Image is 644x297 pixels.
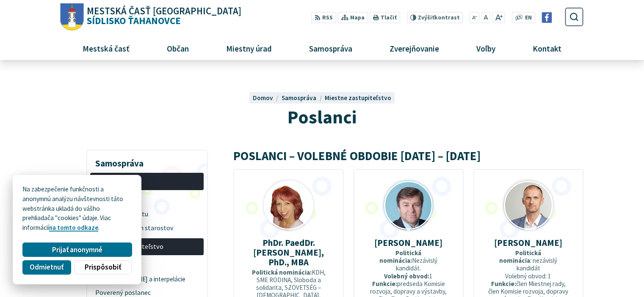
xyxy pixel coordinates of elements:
[84,6,242,26] span: Sídlisko Ťahanovce
[253,237,324,268] strong: PhDr. PaedDr. [PERSON_NAME], PhD., MBA
[90,221,204,235] a: Galéria bývalých starostov
[481,12,490,23] button: Nastaviť pôvodnú veľkosť písma
[418,14,460,21] span: kontrast
[97,272,204,286] a: [PERSON_NAME] a interpelácie
[525,14,532,22] span: EN
[492,12,505,23] button: Zväčšiť veľkosť písma
[374,37,455,60] a: Zverejňovanie
[95,174,199,188] span: Starosta
[22,260,71,275] button: Odmietnuť
[252,268,312,276] strong: Politická nominácia:
[499,249,541,264] strong: Politická nominácia
[386,37,442,60] span: Zverejňovanie
[79,37,133,60] span: Mestská časť
[325,94,391,102] a: Miestne zastupiteľstvo
[523,14,534,22] a: EN
[22,243,132,257] button: Prijať anonymné
[494,237,562,248] strong: [PERSON_NAME]
[282,94,316,102] span: Samospráva
[306,37,355,60] span: Samospráva
[67,37,145,60] a: Mestská časť
[418,14,434,21] span: Zvýšiť
[90,259,204,272] a: Poslanci
[151,37,204,60] a: Občan
[95,193,199,207] span: Starosta
[379,249,421,264] strong: Politická nominácia:
[22,185,132,233] p: Na zabezpečenie funkčnosti a anonymnú analýzu návštevnosti táto webstránka ukladá do vášho prehli...
[542,12,552,23] img: Prejsť na Facebook stránku
[163,37,192,60] span: Občan
[52,245,102,254] span: Prijať anonymné
[49,223,98,232] a: na tomto odkaze
[95,259,199,272] span: Poslanci
[406,12,463,23] button: Zvýšiťkontrast
[85,263,121,272] span: Prispôsobiť
[461,37,511,60] a: Voľby
[90,207,204,221] a: Zástupca starostu
[95,240,199,254] span: Miestne zastupiteľstvo
[530,37,565,60] span: Kontakt
[264,180,314,230] img: Uršula Ambrušová (002)
[503,180,553,230] img: marek_fedorecko
[491,280,516,288] strong: Funkcie:
[287,105,357,128] span: Poslanci
[74,260,132,275] button: Prispôsobiť
[311,12,336,23] a: RSS
[517,37,577,60] a: Kontakt
[384,272,429,280] strong: Volebný obvod:
[381,14,397,21] span: Tlačiť
[322,14,333,22] span: RSS
[90,173,204,190] a: Starosta
[223,37,275,60] span: Miestny úrad
[95,221,199,235] span: Galéria bývalých starostov
[90,152,204,170] h3: Samospráva
[233,148,481,163] span: POSLANCI – VOLEBNÉ OBDOBIE [DATE] – [DATE]
[470,12,480,23] button: Zmenšiť veľkosť písma
[294,37,368,60] a: Samospráva
[338,12,368,23] a: Mapa
[370,12,400,23] button: Tlačiť
[87,6,241,16] span: Mestská časť [GEOGRAPHIC_DATA]
[61,3,84,31] img: Prejsť na domovskú stránku
[61,3,241,31] a: Logo Sídlisko Ťahanovce, prejsť na domovskú stránku.
[90,238,204,256] a: Miestne zastupiteľstvo
[374,237,442,248] strong: [PERSON_NAME]
[102,272,199,286] span: [PERSON_NAME] a interpelácie
[95,207,199,221] span: Zástupca starostu
[90,193,204,207] a: Starosta
[253,94,282,102] a: Domov
[350,14,365,22] span: Mapa
[384,180,434,230] img: Beres_15x20
[372,280,397,288] strong: Funkcie:
[210,37,287,60] a: Miestny úrad
[253,94,273,102] span: Domov
[282,94,325,102] a: Samospráva
[473,37,499,60] span: Voľby
[30,263,64,272] span: Odmietnuť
